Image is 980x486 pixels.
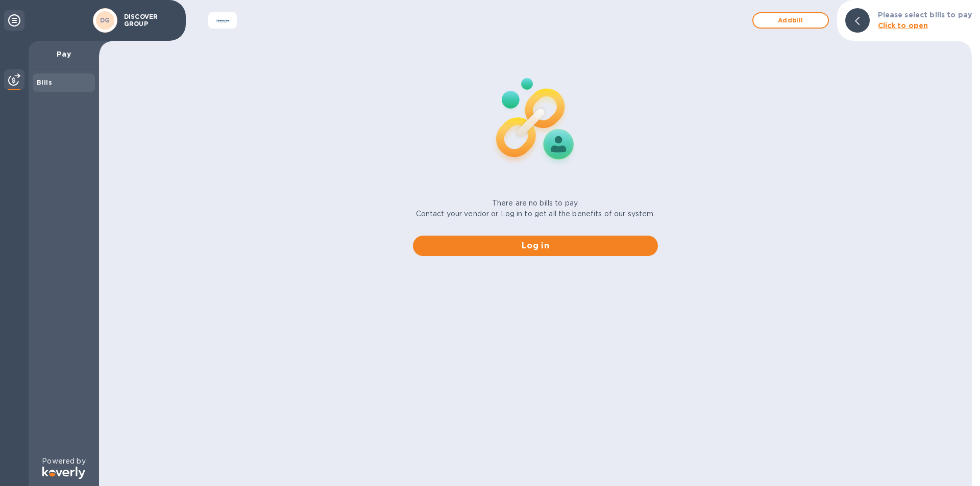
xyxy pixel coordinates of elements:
[42,467,85,479] img: Logo
[413,236,658,256] button: Log in
[421,240,650,252] span: Log in
[37,79,52,86] b: Bills
[42,456,85,467] p: Powered by
[100,16,110,24] b: DG
[416,198,655,219] p: There are no bills to pay. Contact your vendor or Log in to get all the benefits of our system.
[752,12,829,29] button: Addbill
[878,21,928,30] b: Click to open
[762,14,820,27] span: Add bill
[878,11,972,19] b: Please select bills to pay
[37,49,91,59] p: Pay
[124,13,175,28] p: DISCOVER GROUP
